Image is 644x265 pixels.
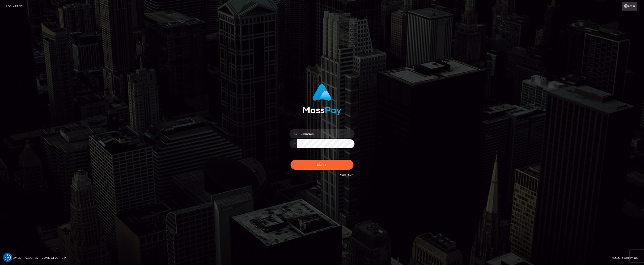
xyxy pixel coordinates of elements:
[4,255,23,261] a: Homepage
[5,254,11,261] img: Revisit consent button
[61,255,68,261] a: API
[6,2,22,11] a: Login Page
[40,255,60,261] a: Contact Us
[612,256,641,260] div: © 2025 , MassPay Inc.
[297,129,355,138] input: Username...
[291,160,353,170] button: Sign in
[340,173,353,176] a: Need Help?
[622,2,637,11] a: Login
[23,255,39,261] a: About Us
[5,254,11,261] button: Consent Preferences
[303,84,341,115] img: MassPay Login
